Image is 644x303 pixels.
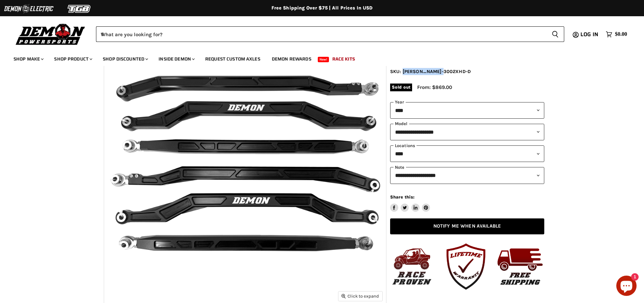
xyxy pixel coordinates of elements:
[390,167,544,184] select: keys
[390,145,544,162] select: keys
[390,194,430,212] aside: Share this:
[14,22,88,46] img: Demon Powersports
[8,52,48,66] a: Shop Make
[390,218,544,234] a: Notify Me When Available
[267,52,316,66] a: Demon Rewards
[417,84,452,90] span: From: $869.00
[615,31,627,38] span: $0.00
[96,26,546,42] input: When autocomplete results are available use up and down arrows to review and enter to select
[338,292,382,301] button: Click to expand
[3,2,54,15] img: Demon Electric Logo 2
[580,30,598,39] span: Log in
[153,52,199,66] a: Inside Demon
[614,276,639,298] inbox-online-store-chat: Shopify online store chat
[98,52,152,66] a: Shop Discounted
[49,52,96,66] a: Shop Product
[390,102,544,119] select: year
[577,31,602,38] a: Log in
[495,241,545,292] img: Free_Shipping.png
[341,294,379,299] span: Click to expand
[390,68,544,75] div: SKU: [PERSON_NAME]-3002XHD-D
[390,124,544,140] select: modal-name
[52,5,593,11] div: Free Shipping Over $75 | All Prices In USD
[8,49,625,66] ul: Main menu
[390,194,414,200] span: Share this:
[602,29,630,39] a: $0.00
[54,2,105,15] img: TGB Logo 2
[96,26,564,42] form: Product
[390,84,412,91] span: Sold out
[200,52,265,66] a: Request Custom Axles
[386,241,437,292] img: Race_Proven.jpg
[318,57,329,62] span: New!
[440,241,491,292] img: Lifte_Time_Warranty.png
[327,52,360,66] a: Race Kits
[546,26,564,42] button: Search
